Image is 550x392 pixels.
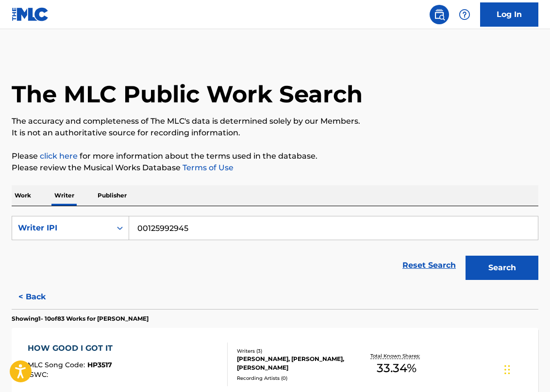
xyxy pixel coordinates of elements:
[12,285,70,309] button: < Back
[455,5,474,24] div: Help
[12,185,34,206] p: Work
[237,355,353,372] div: [PERSON_NAME], [PERSON_NAME], [PERSON_NAME]
[237,347,353,355] div: Writers ( 3 )
[370,352,422,359] p: Total Known Shares:
[40,151,78,161] a: click here
[12,7,49,21] img: MLC Logo
[501,345,550,392] iframe: Chat Widget
[12,150,538,162] p: Please for more information about the terms used in the database.
[95,185,130,206] p: Publisher
[430,5,449,24] a: Public Search
[28,370,50,379] span: ISWC :
[28,360,87,369] span: MLC Song Code :
[12,162,538,174] p: Please review the Musical Works Database
[12,115,538,127] p: The accuracy and completeness of The MLC's data is determined solely by our Members.
[398,255,461,276] a: Reset Search
[466,256,538,280] button: Search
[12,80,363,109] h1: The MLC Public Work Search
[12,314,149,323] p: Showing 1 - 10 of 83 Works for [PERSON_NAME]
[181,163,233,172] a: Terms of Use
[28,343,117,354] div: HOW GOOD I GOT IT
[51,185,77,206] p: Writer
[237,375,353,382] div: Recording Artists ( 0 )
[12,216,538,285] form: Search Form
[87,360,112,369] span: HP3517
[480,2,538,27] a: Log In
[12,127,538,139] p: It is not an authoritative source for recording information.
[433,9,445,20] img: search
[18,222,105,234] div: Writer IPI
[504,355,510,384] div: Drag
[377,359,417,377] span: 33.34 %
[459,9,470,20] img: help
